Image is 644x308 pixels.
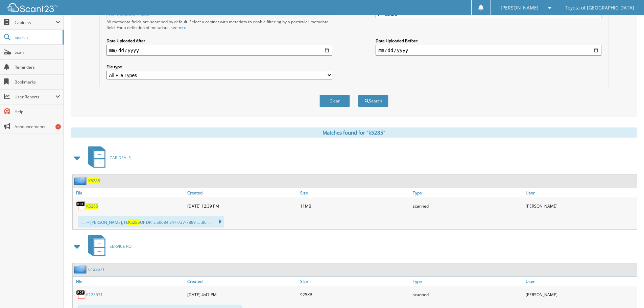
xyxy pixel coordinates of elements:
img: PDF.png [76,201,86,211]
a: Created [186,188,299,197]
div: 1 [55,124,61,129]
div: 11MB [299,199,411,213]
a: K5285 [88,178,100,184]
span: Scan [15,49,60,55]
a: SERVICE RO [84,233,132,260]
span: Toyota of [GEOGRAPHIC_DATA] [565,6,634,10]
span: Announcements [15,124,60,129]
span: Bookmarks [15,79,60,85]
input: start [106,45,332,56]
span: Help [15,109,60,115]
span: K5285 [128,219,140,225]
a: User [524,277,637,286]
img: scan123-logo-white.svg [7,3,57,12]
a: User [524,188,637,197]
label: Date Uploaded After [106,38,332,44]
div: scanned [411,199,524,213]
a: CAR DEALS [84,144,131,171]
a: Size [299,188,411,197]
div: 925KB [299,288,411,301]
a: Type [411,188,524,197]
label: File type [106,64,332,70]
input: end [376,45,601,56]
a: K5285 [86,203,98,209]
div: [DATE] 12:39 PM [186,199,299,213]
a: File [73,277,186,286]
div: [PERSON_NAME] [524,288,637,301]
span: SERVICE RO [110,243,132,249]
div: [PERSON_NAME] [524,199,637,213]
span: Cabinets [15,20,55,25]
a: here [177,25,186,30]
img: folder2.png [74,265,88,274]
span: [PERSON_NAME] [501,6,539,10]
a: Size [299,277,411,286]
img: PDF.png [76,289,86,300]
a: Type [411,277,524,286]
span: User Reports [15,94,55,100]
a: 6123571 [86,292,103,298]
img: folder2.png [74,176,88,185]
button: Search [358,95,388,107]
span: Reminders [15,64,60,70]
div: scanned [411,288,524,301]
a: Created [186,277,299,286]
label: Date Uploaded Before [376,38,601,44]
div: All metadata fields are searched by default. Select a cabinet with metadata to enable filtering b... [106,19,332,30]
div: ..... -- [PERSON_NAME], H: OF DR IL 60084 847-727-7889 ... .86 ... [78,216,224,228]
div: [DATE] 4:47 PM [186,288,299,301]
span: CAR DEALS [110,155,131,161]
a: File [73,188,186,197]
a: 6123571 [88,266,105,272]
div: Matches found for "k5285" [71,127,637,138]
button: Clear [319,95,350,107]
span: Search [15,34,59,40]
